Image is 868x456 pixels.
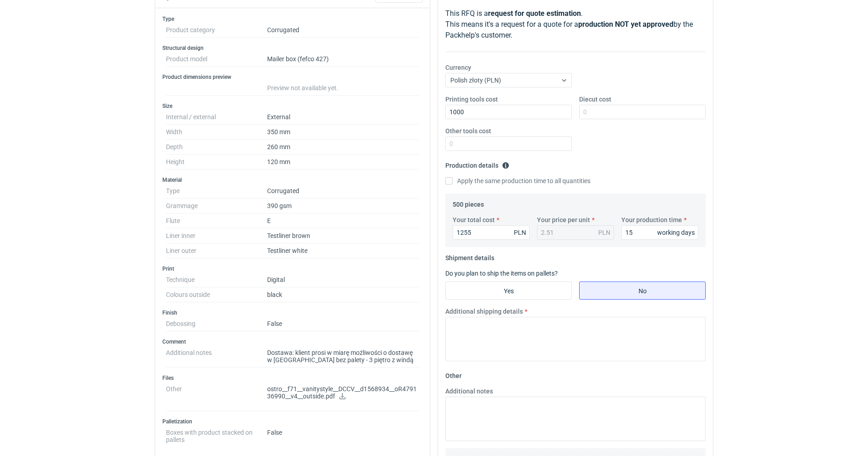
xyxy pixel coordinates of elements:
[445,251,494,262] legend: Shipment details
[162,418,423,425] h3: Palletization
[514,228,526,237] div: PLN
[537,215,590,224] label: Your price per unit
[450,77,501,84] span: Polish złoty (PLN)
[166,23,267,38] dt: Product category
[445,307,523,316] label: Additional shipping details
[488,9,581,18] strong: request for quote estimation
[267,287,419,302] dd: black
[453,197,484,208] legend: 500 pieces
[445,126,491,136] label: Other tools cost
[445,281,572,300] label: Yes
[166,155,267,170] dt: Height
[267,52,419,67] dd: Mailer box (fefco 427)
[267,228,419,243] dd: Testliner brown
[445,270,558,277] label: Do you plan to ship the items on pallets?
[267,385,419,401] p: ostro__f71__vanitystyle__DCCV__d1568934__oR479136990__v4__outside.pdf
[453,215,495,224] label: Your total cost
[166,345,267,368] dt: Additional notes
[166,213,267,228] dt: Flute
[445,158,509,169] legend: Production details
[578,20,673,29] strong: production NOT yet approved
[162,44,423,52] h3: Structural design
[162,73,423,81] h3: Product dimensions preview
[166,184,267,199] dt: Type
[162,309,423,316] h3: Finish
[445,369,462,379] legend: Other
[579,95,611,104] label: Diecut cost
[267,140,419,155] dd: 260 mm
[166,425,267,443] dt: Boxes with product stacked on pallets
[267,345,419,368] dd: Dostawa: klient prosi w miarę możliwości o dostawę w [GEOGRAPHIC_DATA] bez palety - 3 piętro z windą
[162,265,423,272] h3: Print
[267,272,419,287] dd: Digital
[579,105,706,119] input: 0
[267,125,419,140] dd: 350 mm
[267,243,419,258] dd: Testliner white
[166,316,267,331] dt: Debossing
[453,225,530,240] input: 0
[445,176,590,185] label: Apply the same production time to all quantities
[445,8,706,41] p: This RFQ is a . This means it's a request for a quote for a by the Packhelp's customer.
[267,110,419,125] dd: External
[445,105,572,119] input: 0
[166,110,267,125] dt: Internal / external
[267,316,419,331] dd: False
[267,155,419,170] dd: 120 mm
[657,228,695,237] div: working days
[162,374,423,382] h3: Files
[598,228,610,237] div: PLN
[267,84,338,92] span: Preview not available yet.
[621,225,698,240] input: 0
[162,102,423,110] h3: Size
[621,215,682,224] label: Your production time
[166,243,267,258] dt: Liner outer
[579,281,706,300] label: No
[166,140,267,155] dt: Depth
[166,272,267,287] dt: Technique
[445,136,572,151] input: 0
[162,176,423,184] h3: Material
[162,338,423,345] h3: Comment
[267,425,419,443] dd: False
[267,213,419,228] dd: E
[166,199,267,213] dt: Grammage
[267,23,419,38] dd: Corrugated
[166,125,267,140] dt: Width
[166,287,267,302] dt: Colours outside
[445,95,498,104] label: Printing tools cost
[445,63,471,72] label: Currency
[166,382,267,411] dt: Other
[166,228,267,243] dt: Liner inner
[166,52,267,67] dt: Product model
[267,184,419,199] dd: Corrugated
[267,199,419,213] dd: 390 gsm
[162,15,423,23] h3: Type
[445,387,493,396] label: Additional notes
